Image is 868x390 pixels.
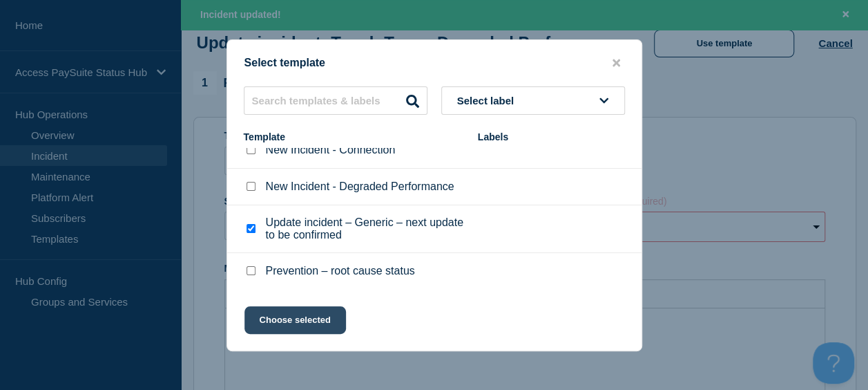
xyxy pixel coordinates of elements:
button: Select label [441,86,625,115]
div: Template [244,131,464,142]
p: Update incident – Generic – next update to be confirmed [266,216,464,241]
input: Update incident – Generic – next update to be confirmed checkbox [247,224,255,233]
p: New Incident - Connection [266,144,396,156]
input: Search templates & labels [244,86,427,115]
input: New Incident - Connection checkbox [247,145,255,154]
input: New Incident - Degraded Performance checkbox [247,182,255,191]
input: Prevention – root cause status checkbox [247,266,255,275]
p: New Incident - Degraded Performance [266,180,454,193]
p: Prevention – root cause status [266,265,415,277]
button: Choose selected [244,306,346,334]
span: Select label [457,95,520,106]
button: close button [608,57,624,70]
div: Select template [227,57,642,70]
div: Labels [478,131,625,142]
